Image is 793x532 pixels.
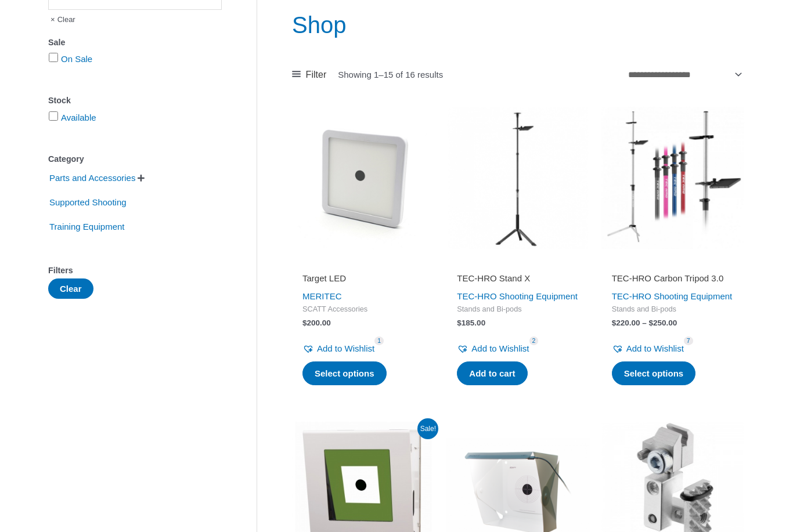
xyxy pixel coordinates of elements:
h2: Target LED [302,273,424,284]
span: Sale! [417,418,438,439]
a: Training Equipment [48,220,126,230]
span: Stands and Bi-pods [612,305,734,314]
bdi: 200.00 [302,319,331,327]
a: Supported Shooting [48,197,128,207]
span:  [138,174,145,182]
iframe: Customer reviews powered by Trustpilot [302,256,424,270]
span: Training Equipment [48,217,126,237]
img: Target LED [292,107,435,249]
span: $ [649,319,654,327]
a: TEC-HRO Shooting Equipment [457,291,578,301]
span: Add to Wishlist [626,343,684,353]
a: MERITEC [302,291,342,301]
a: Select options for “TEC-HRO Carbon Tripod 3.0” [612,361,696,386]
h2: TEC-HRO Carbon Tripod 3.0 [612,273,734,284]
a: Select options for “Target LED” [302,361,387,386]
div: Sale [48,34,222,51]
a: TEC-HRO Carbon Tripod 3.0 [612,273,734,288]
img: TEC-HRO Stand X [446,107,589,249]
span: – [642,319,647,327]
span: Supported Shooting [48,193,128,212]
span: SCATT Accessories [302,305,424,314]
div: Category [48,151,222,168]
span: Clear [48,10,75,30]
a: Add to Wishlist [612,341,684,357]
span: 7 [684,336,693,345]
bdi: 185.00 [457,319,485,327]
span: Add to Wishlist [471,343,529,353]
bdi: 220.00 [612,319,640,327]
a: Add to Wishlist [457,341,529,357]
span: Parts and Accessories [48,168,136,188]
span: Stands and Bi-pods [457,305,579,314]
input: On Sale [49,53,58,62]
div: Filters [48,262,222,279]
a: Available [61,113,96,122]
p: Showing 1–15 of 16 results [338,70,443,79]
span: $ [302,319,307,327]
a: TEC-HRO Shooting Equipment [612,291,733,301]
button: Clear [48,278,93,299]
input: Available [49,111,58,121]
bdi: 250.00 [649,319,677,327]
span: 2 [529,336,539,345]
a: TEC-HRO Stand X [457,273,579,288]
h1: Shop [292,9,744,41]
h2: TEC-HRO Stand X [457,273,579,284]
a: Target LED [302,273,424,288]
span: Add to Wishlist [317,343,374,353]
span: $ [457,319,462,327]
a: Add to cart: “TEC-HRO Stand X” [457,361,527,386]
iframe: Customer reviews powered by Trustpilot [612,256,734,270]
img: TEC-HRO Carbon Tripod 3.0 [601,107,744,249]
a: Parts and Accessories [48,172,136,182]
a: Add to Wishlist [302,341,374,357]
div: Stock [48,92,222,109]
span: 1 [374,336,384,345]
select: Shop order [623,64,744,85]
span: $ [612,319,617,327]
iframe: Customer reviews powered by Trustpilot [457,256,579,270]
span: Filter [306,66,327,84]
a: Filter [292,66,326,84]
a: On Sale [61,54,92,64]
